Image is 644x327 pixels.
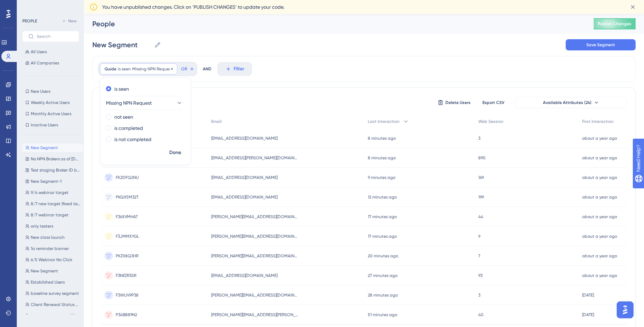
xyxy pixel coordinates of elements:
span: is seen [118,66,131,72]
span: Missing NPN Request [132,66,173,72]
span: Missing NPN Request [106,99,152,107]
span: [PERSON_NAME][EMAIL_ADDRESS][DOMAIN_NAME] [211,214,299,220]
button: Inactive Users [22,121,79,129]
span: PKZX8Q3HR [116,253,138,259]
button: All Users [22,48,79,56]
time: [DATE] [582,293,594,298]
button: New users with zero FTUE engagement [22,312,83,320]
div: People [92,19,576,29]
span: Last Interaction [368,119,400,124]
span: New Segment [31,268,58,274]
span: Web Session [478,119,503,124]
time: 27 minutes ago [368,273,398,278]
span: 3 [478,135,480,141]
button: 1a reminder banner [22,244,83,253]
button: New Segment [22,267,83,275]
time: about a year ago [582,195,617,200]
span: New Segment-1 [31,179,62,184]
span: [EMAIL_ADDRESS][DOMAIN_NAME] [211,135,278,141]
button: Test staging Broker ID bulk CSV upload [22,166,83,174]
span: FK2DFQ2NU [116,175,139,180]
button: OR [180,63,195,75]
span: F3NEZR3SR [116,273,136,278]
span: F3JMMXYGL [116,234,139,239]
button: Publish Changes [594,18,636,29]
span: First Interaction [582,119,614,124]
button: 9/4 webinar target [22,188,83,197]
button: Available Attributes (24) [515,97,627,108]
span: Weekly Active Users [31,100,70,105]
span: 8/7 new target (fixed issue) [31,201,80,207]
span: Save Segment [586,42,615,48]
span: [EMAIL_ADDRESS][DOMAIN_NAME] [211,273,278,278]
span: 199 [478,194,484,200]
input: Search [37,34,73,39]
span: [EMAIL_ADDRESS][PERSON_NAME][DOMAIN_NAME] [211,155,299,161]
span: No NPN Brokers as of [DATE] [31,156,80,162]
span: baseline survey segment [31,291,79,296]
span: 9/4 webinar target [31,190,69,195]
time: 51 minutes ago [368,312,397,317]
button: Export CSV [476,97,511,108]
span: Done [169,148,181,157]
span: [PERSON_NAME][EMAIL_ADDRESS][DOMAIN_NAME] [211,253,299,259]
iframe: UserGuiding AI Assistant Launcher [615,299,636,320]
span: [EMAIL_ADDRESS][DOMAIN_NAME] [211,194,278,200]
span: 3 [478,292,480,298]
button: Established Users [22,278,83,286]
label: is not completed [114,135,151,144]
time: [DATE] [582,312,594,317]
span: P34B889N2 [116,312,137,318]
time: 20 minutes ago [368,253,398,258]
label: not seen [114,113,133,121]
span: Publish Changes [598,21,631,27]
span: [EMAIL_ADDRESS][DOMAIN_NAME] [211,175,278,180]
span: New [68,18,77,24]
time: 17 minutes ago [368,214,397,219]
time: about a year ago [582,136,617,141]
span: Established Users [31,279,65,285]
button: only testers [22,222,83,230]
button: New Segment-1 [22,177,83,186]
span: All Users [31,49,47,55]
span: New Segment [31,145,58,151]
span: 169 [478,175,484,180]
div: AND [203,62,212,76]
span: OR [181,66,187,72]
button: 8/7 webinar target [22,211,83,219]
button: New Segment [22,144,83,152]
span: Client Renewal Status Pills Are Present [31,302,80,307]
button: All Companies [22,59,79,67]
span: [PERSON_NAME][EMAIL_ADDRESS][PERSON_NAME][DOMAIN_NAME] [211,312,299,318]
button: Client Renewal Status Pills Are Present [22,300,83,309]
button: 6/5 Webinar No Click [22,256,83,264]
span: only testers [31,223,53,229]
button: New class launch [22,233,83,242]
span: Need Help? [16,2,44,10]
label: is seen [114,85,129,93]
span: Delete Users [445,100,471,105]
span: New users with zero FTUE engagement [31,313,80,319]
span: Available Attributes (24) [543,100,592,105]
span: PKQX5M32T [116,194,138,200]
span: 6/5 Webinar No Click [31,257,72,263]
span: 1a reminder banner [31,246,69,251]
time: about a year ago [582,175,617,180]
button: New [59,17,79,25]
time: 28 minutes ago [368,293,398,298]
span: Inactive Users [31,122,58,128]
span: 44 [478,214,483,220]
button: 8/7 new target (fixed issue) [22,200,83,208]
span: F36XVMHA7 [116,214,138,220]
button: Monthly Active Users [22,110,79,118]
button: baseline survey segment [22,289,83,298]
button: No NPN Brokers as of [DATE] [22,155,83,163]
button: Missing NPN Request [106,96,183,110]
time: 8 minutes ago [368,155,396,160]
span: Monthly Active Users [31,111,71,117]
span: Test staging Broker ID bulk CSV upload [31,167,80,173]
span: New Users [31,89,50,94]
time: 9 minutes ago [368,175,395,180]
button: New Users [22,87,79,96]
